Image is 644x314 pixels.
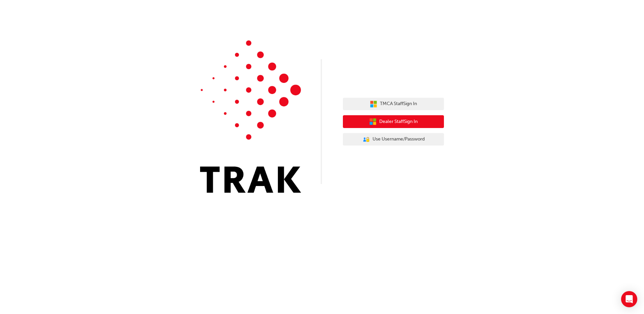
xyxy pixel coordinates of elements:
img: Trak [200,40,301,193]
button: TMCA StaffSign In [343,98,444,111]
button: Use Username/Password [343,133,444,146]
button: Dealer StaffSign In [343,115,444,128]
span: TMCA Staff Sign In [380,100,417,108]
div: Open Intercom Messenger [621,291,637,307]
span: Dealer Staff Sign In [379,118,418,126]
span: Use Username/Password [373,135,425,143]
